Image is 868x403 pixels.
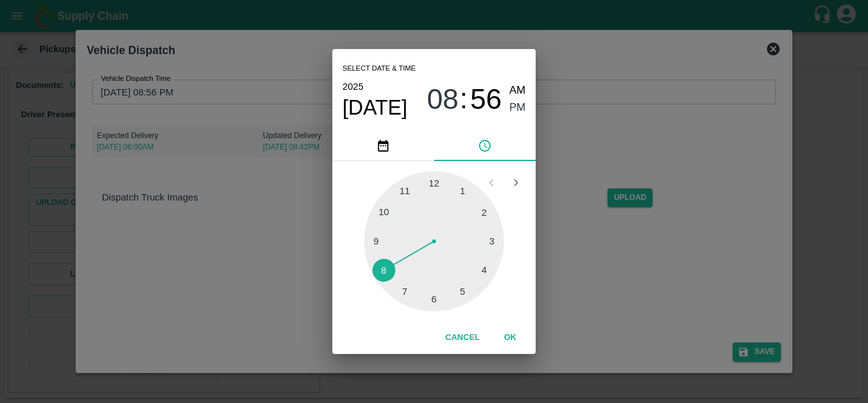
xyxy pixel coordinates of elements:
[427,82,459,116] button: 08
[427,83,459,116] span: 08
[440,327,485,349] button: Cancel
[510,82,526,99] button: AM
[342,95,407,120] button: [DATE]
[434,131,536,161] button: pick time
[510,99,526,117] button: PM
[490,327,531,349] button: OK
[470,83,502,116] span: 56
[342,59,416,78] span: Select date & time
[470,82,502,116] button: 56
[342,78,363,95] button: 2025
[504,171,528,195] button: Open next view
[332,131,434,161] button: pick date
[460,82,468,116] span: :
